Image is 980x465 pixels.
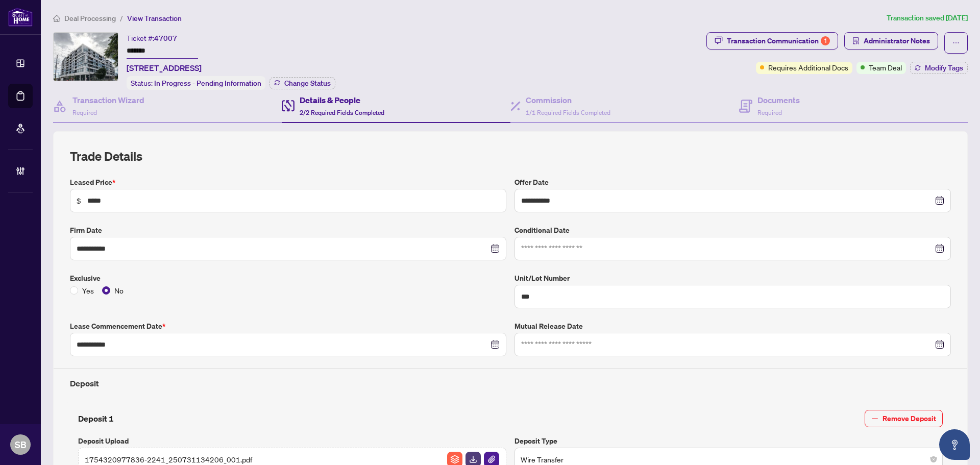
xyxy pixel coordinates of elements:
[852,37,860,44] span: solution
[821,36,830,45] div: 1
[757,109,782,116] span: Required
[8,8,33,27] img: logo
[154,34,177,43] span: 47007
[757,94,800,106] h4: Documents
[526,94,610,106] h4: Commission
[300,94,384,106] h4: Details & People
[70,273,506,284] label: Exclusive
[54,33,118,81] img: IMG-W12229072_1.jpg
[127,14,182,23] span: View Transaction
[72,109,97,116] span: Required
[925,64,963,71] span: Modify Tags
[110,285,128,296] span: No
[514,177,951,188] label: Offer Date
[883,410,936,427] span: Remove Deposit
[53,15,60,22] span: home
[78,435,506,447] label: Deposit Upload
[864,33,930,49] span: Administrator Notes
[70,321,506,332] label: Lease Commencement Date
[930,456,937,462] span: close-circle
[910,62,968,74] button: Modify Tags
[127,32,177,44] div: Ticket #:
[85,454,252,465] span: 1754320977836-2241_250731134206_001.pdf
[939,429,970,460] button: Open asap
[952,39,960,46] span: ellipsis
[865,410,943,427] button: Remove Deposit
[269,77,335,89] button: Change Status
[871,415,878,422] span: minus
[77,195,81,206] span: $
[70,377,951,389] h4: Deposit
[15,437,27,452] span: SB
[887,12,968,24] article: Transaction saved [DATE]
[844,32,938,50] button: Administrator Notes
[526,109,610,116] span: 1/1 Required Fields Completed
[64,14,116,23] span: Deal Processing
[300,109,384,116] span: 2/2 Required Fields Completed
[78,412,114,425] h4: Deposit 1
[706,32,838,50] button: Transaction Communication1
[70,177,506,188] label: Leased Price
[284,80,331,87] span: Change Status
[127,62,202,74] span: [STREET_ADDRESS]
[869,62,902,73] span: Team Deal
[514,273,951,284] label: Unit/Lot Number
[514,435,943,447] label: Deposit Type
[70,148,951,164] h2: Trade Details
[120,12,123,24] li: /
[127,76,265,90] div: Status:
[154,79,261,88] span: In Progress - Pending Information
[72,94,144,106] h4: Transaction Wizard
[514,225,951,236] label: Conditional Date
[78,285,98,296] span: Yes
[70,225,506,236] label: Firm Date
[768,62,848,73] span: Requires Additional Docs
[514,321,951,332] label: Mutual Release Date
[727,33,830,49] div: Transaction Communication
